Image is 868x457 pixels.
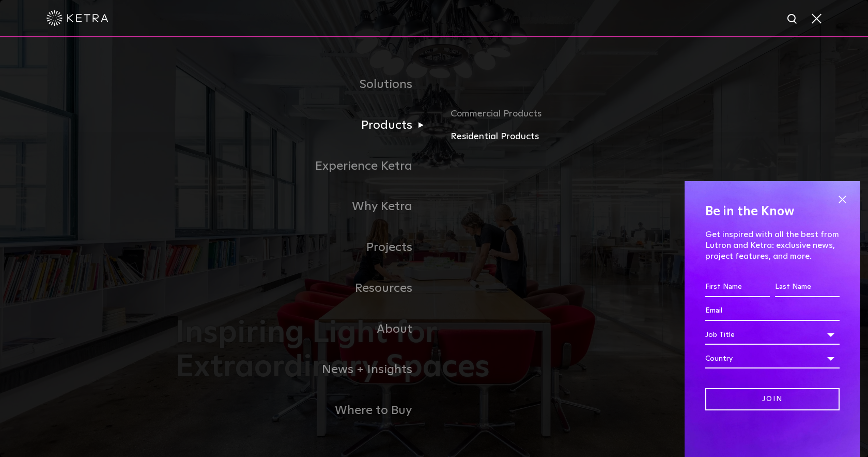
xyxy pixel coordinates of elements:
[176,309,434,350] a: About
[176,105,434,146] a: Products
[775,277,840,297] input: Last Name
[705,349,840,368] div: Country
[705,229,840,261] p: Get inspired with all the best from Lutron and Ketra: exclusive news, project features, and more.
[176,390,434,431] a: Where to Buy
[176,349,434,390] a: News + Insights
[786,13,799,26] img: search icon
[176,227,434,268] a: Projects
[705,388,840,410] input: Join
[176,186,434,227] a: Why Ketra
[176,146,434,187] a: Experience Ketra
[451,129,692,144] a: Residential Products
[705,277,770,297] input: First Name
[705,325,840,345] div: Job Title
[176,268,434,309] a: Resources
[176,64,692,431] div: Navigation Menu
[451,107,692,129] a: Commercial Products
[705,202,840,222] h4: Be in the Know
[47,10,109,26] img: ketra-logo-2019-white
[705,301,840,321] input: Email
[176,64,434,105] a: Solutions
